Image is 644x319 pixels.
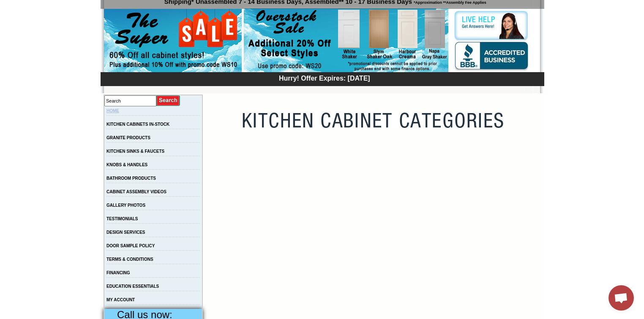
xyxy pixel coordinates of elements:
a: DESIGN SERVICES [106,230,145,235]
a: Open chat [609,285,634,311]
a: FINANCING [106,270,130,275]
a: TERMS & CONDITIONS [106,257,153,262]
a: DOOR SAMPLE POLICY [106,243,155,248]
a: GALLERY PHOTOS [106,203,145,208]
a: TESTIMONIALS [106,216,138,221]
a: KITCHEN CABINETS IN-STOCK [106,122,169,127]
a: HOME [106,108,119,113]
a: KNOBS & HANDLES [106,162,147,167]
a: BATHROOM PRODUCTS [106,176,156,181]
a: GRANITE PRODUCTS [106,135,150,140]
a: KITCHEN SINKS & FAUCETS [106,149,164,154]
input: Submit [156,95,180,106]
a: EDUCATION ESSENTIALS [106,284,159,289]
div: Hurry! Offer Expires: [DATE] [105,73,544,82]
a: MY ACCOUNT [106,297,135,302]
a: CABINET ASSEMBLY VIDEOS [106,189,166,194]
